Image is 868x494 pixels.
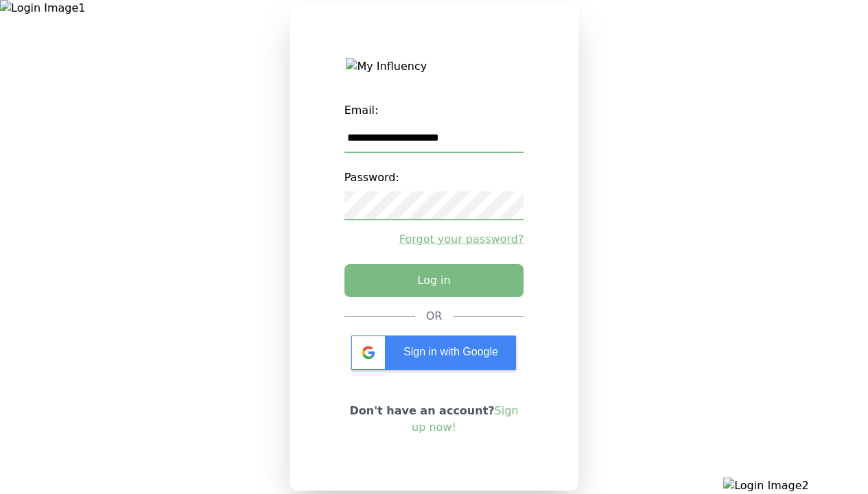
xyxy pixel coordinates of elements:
label: Email: [344,97,524,124]
a: Forgot your password? [344,231,524,248]
div: OR [426,308,443,325]
button: Log in [344,264,524,297]
img: Login Image2 [723,478,868,494]
label: Password: [344,164,524,191]
img: My Influency [346,58,521,75]
span: Sign in with Google [403,346,498,357]
p: Don't have an account? [344,403,524,436]
div: Sign in with Google [351,336,516,370]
